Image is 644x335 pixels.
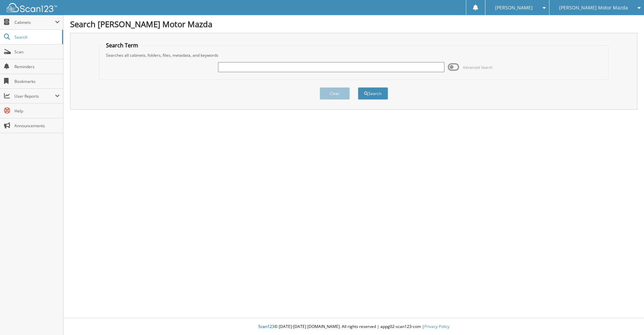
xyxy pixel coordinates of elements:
[424,324,449,329] a: Privacy Policy
[320,87,350,100] button: Clear
[358,87,388,100] button: Search
[70,18,637,30] h1: Search [PERSON_NAME] Motor Mazda
[610,303,644,335] iframe: Chat Widget
[63,319,644,335] div: © [DATE]-[DATE] [DOMAIN_NAME]. All rights reserved | appg02-scan123-com |
[14,34,59,40] span: Search
[495,6,533,10] span: [PERSON_NAME]
[7,3,57,12] img: scan123-logo-white.svg
[463,65,493,70] span: Advanced Search
[103,42,142,49] legend: Search Term
[14,93,55,99] span: User Reports
[14,49,60,55] span: Scan
[14,64,60,69] span: Reminders
[14,108,60,114] span: Help
[14,123,60,129] span: Announcements
[258,324,274,329] span: Scan123
[14,79,60,84] span: Bookmarks
[103,52,605,58] div: Searches all cabinets, folders, files, metadata, and keywords
[559,6,628,10] span: [PERSON_NAME] Motor Mazda
[14,19,55,25] span: Cabinets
